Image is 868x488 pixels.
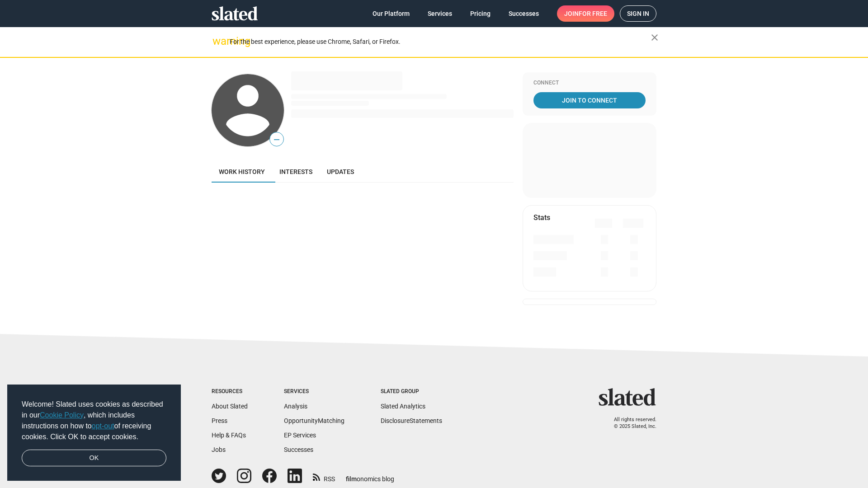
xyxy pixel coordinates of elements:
[365,5,417,22] a: Our Platform
[272,161,320,183] a: Interests
[279,168,312,175] span: Interests
[212,403,248,410] a: About Slated
[284,446,313,453] a: Successes
[346,475,357,483] span: film
[373,5,410,22] span: Our Platform
[92,422,114,430] a: opt-out
[463,5,498,22] a: Pricing
[212,432,246,439] a: Help & FAQs
[22,450,166,467] a: dismiss cookie message
[284,388,344,395] div: Services
[604,417,656,430] p: All rights reserved. © 2025 Slated, Inc.
[219,168,265,175] span: Work history
[284,403,307,410] a: Analysis
[627,6,649,21] span: Sign in
[40,411,84,419] a: Cookie Policy
[22,399,166,442] span: Welcome! Slated uses cookies as described in our , which includes instructions on how to of recei...
[579,5,607,22] span: for free
[381,417,442,424] a: DisclosureStatements
[7,385,181,481] div: cookieconsent
[381,403,425,410] a: Slated Analytics
[533,92,646,108] a: Join To Connect
[212,161,272,183] a: Work history
[212,388,248,395] div: Resources
[284,432,316,439] a: EP Services
[230,36,651,48] div: For the best experience, please use Chrome, Safari, or Firefox.
[428,5,452,22] span: Services
[327,168,354,175] span: Updates
[557,5,614,22] a: Joinfor free
[313,469,335,483] a: RSS
[564,5,607,22] span: Join
[270,134,283,145] span: —
[420,5,459,22] a: Services
[381,388,442,395] div: Slated Group
[284,417,344,424] a: OpportunityMatching
[346,468,394,483] a: filmonomics blog
[212,446,226,453] a: Jobs
[212,36,223,47] mat-icon: warning
[533,213,550,222] mat-card-title: Stats
[212,417,227,424] a: Press
[470,5,491,22] span: Pricing
[649,32,660,43] mat-icon: close
[509,5,539,22] span: Successes
[533,80,646,87] div: Connect
[620,5,656,22] a: Sign in
[501,5,546,22] a: Successes
[535,92,644,108] span: Join To Connect
[320,161,361,183] a: Updates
